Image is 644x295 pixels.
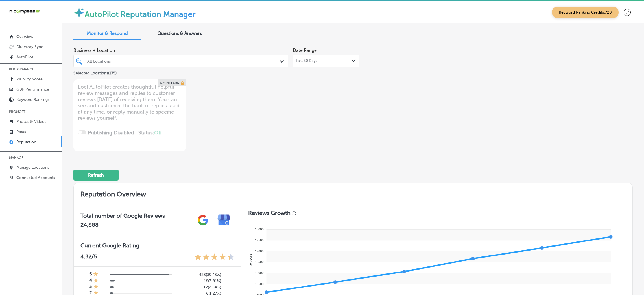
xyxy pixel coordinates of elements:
[158,31,202,36] span: Questions & Answers
[85,10,196,19] label: AutoPilot Reputation Manager
[89,284,92,290] h4: 3
[255,271,264,275] tspan: 16000
[80,242,235,249] h3: Current Google Rating
[192,210,213,231] img: gPZS+5FD6qPJAAAAABJRU5ErkJggg==
[177,272,221,277] h5: 423 ( 89.43% )
[16,77,43,82] p: Visibility Score
[73,170,119,181] button: Refresh
[16,165,49,170] p: Manage Locations
[9,9,40,14] img: 660ab0bf-5cc7-4cb8-ba1c-48b5ae0f18e60NCTV_CLogo_TV_Black_-500x88.png
[255,228,264,231] tspan: 18000
[16,87,49,92] p: GBP Performance
[552,7,619,18] span: Keyword Ranking Credits: 720
[16,55,33,59] p: AutoPilot
[293,48,317,53] label: Date Range
[87,31,128,36] span: Monitor & Respond
[16,97,49,102] p: Keyword Rankings
[177,285,221,290] h5: 12 ( 2.54% )
[248,210,291,216] h3: Reviews Growth
[16,129,26,134] p: Posts
[80,221,165,228] h2: 24,888
[296,59,317,63] span: Last 30 Days
[213,210,235,231] img: e7ababfa220611ac49bdb491a11684a6.png
[255,249,264,253] tspan: 17000
[16,34,33,39] p: Overview
[177,279,221,283] h5: 18 ( 3.81% )
[16,140,36,144] p: Reputation
[249,254,252,266] text: Reviews
[74,183,632,203] h2: Reputation Overview
[73,48,288,53] span: Business + Location
[255,282,264,286] tspan: 15500
[73,7,85,18] img: autopilot-icon
[93,278,99,284] div: 1 Star
[93,272,98,278] div: 1 Star
[80,253,97,262] p: 4.32 /5
[16,119,46,124] p: Photos & Videos
[16,44,43,49] p: Directory Sync
[89,278,92,284] h4: 4
[255,260,264,264] tspan: 16500
[73,69,117,76] p: Selected Locations ( 175 )
[255,238,264,242] tspan: 17500
[16,175,55,180] p: Connected Accounts
[87,59,280,63] div: All Locations
[80,212,165,219] h3: Total number of Google Reviews
[93,284,99,290] div: 1 Star
[89,272,92,278] h4: 5
[194,253,235,262] div: 4.32 Stars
